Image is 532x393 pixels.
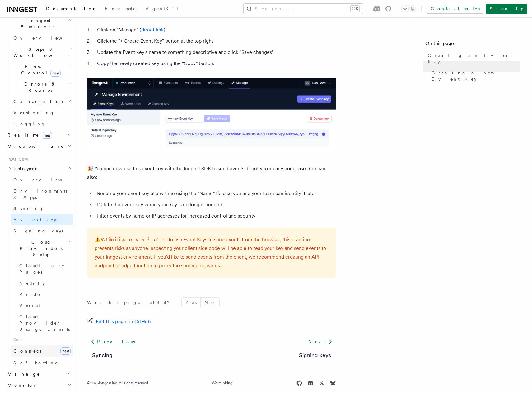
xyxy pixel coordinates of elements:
em: possible [123,236,169,242]
button: No [201,298,219,307]
span: Self hosting [13,360,59,365]
button: Steps & Workflows [11,44,73,61]
a: Cloud Provider Usage Limits [17,311,73,335]
span: Errors & Retries [11,81,68,93]
span: ⚠️ [95,236,101,242]
span: Platform [5,157,28,162]
li: Update the Event Key's name to something descriptive and click "Save changes" [95,48,336,57]
span: Deployment [5,166,41,172]
span: Edit this page on GitHub [96,317,151,326]
a: Creating a new Event Key [429,67,520,85]
a: Netlify [17,278,73,289]
span: Monitor [5,382,37,388]
div: Deployment [5,174,73,368]
span: Overview [13,35,77,40]
button: Cloud Providers Setup [11,236,73,260]
span: Vercel [19,303,41,308]
span: new [42,132,52,139]
span: Steps & Workflows [11,46,69,58]
p: While it is to use Event Keys to send events from the browser, this practice presents risks as an... [95,235,329,270]
a: Versioning [11,107,73,118]
a: Logging [11,118,73,129]
button: Manage [5,368,73,380]
span: Versioning [13,110,54,115]
span: Guides [11,335,73,345]
span: Inngest Functions [5,17,67,30]
a: Connectnew [11,345,73,357]
span: Creating a new Event Key [432,70,520,82]
button: Cancellation [11,96,73,107]
span: Middleware [5,143,64,149]
a: AgentKit [142,2,182,17]
a: Documentation [42,2,101,17]
li: Copy the newly created key using the “Copy” button: [95,59,336,68]
span: Cloud Providers Setup [11,239,69,258]
a: Syncing [92,351,113,360]
button: Deployment [5,163,73,174]
a: Overview [11,174,73,185]
button: Yes [182,298,200,307]
span: Creating an Event Key [428,52,520,65]
span: Logging [13,121,46,126]
a: Previous [87,336,138,347]
a: Syncing [11,203,73,214]
a: Overview [11,32,73,44]
span: Environments & Apps [13,189,67,200]
p: 🎉 You can now use this event key with the Inngest SDK to send events directly from any codebase. ... [87,164,336,182]
span: Examples [105,6,138,11]
span: AgentKit [146,6,179,11]
button: Inngest Functions [5,15,73,32]
li: Rename your event key at any time using the “Name” field so you and your team can identify it later [95,189,336,198]
span: Netlify [19,281,45,286]
span: Render [19,292,44,297]
span: Signing keys [13,228,63,233]
span: Syncing [13,206,44,211]
span: Documentation [46,6,97,11]
a: Sign Up [486,4,527,14]
a: Edit this page on GitHub [87,317,151,326]
button: Flow Controlnew [11,61,73,78]
li: Click the "+ Create Event Key" button at the top right [95,37,336,45]
a: direct link [141,27,164,33]
kbd: ⌘K [351,6,359,12]
a: Environments & Apps [11,185,73,203]
a: Creating an Event Key [425,50,520,67]
a: Contact sales [427,4,483,14]
a: Examples [101,2,142,17]
span: Flow Control [11,63,68,76]
div: Cloud Providers Setup [11,260,73,335]
span: Event keys [13,217,58,222]
button: Toggle dark mode [401,5,416,12]
span: new [60,347,71,355]
a: Cloudflare Pages [17,260,73,278]
span: Cloud Provider Usage Limits [19,314,70,332]
span: Cloudflare Pages [19,263,65,274]
span: new [50,70,61,77]
a: Signing keys [299,351,331,360]
button: Realtimenew [5,129,73,141]
li: Click on "Manage" ( ) [95,26,336,34]
a: Render [17,289,73,300]
p: Was this page helpful? [87,299,174,306]
a: Next [305,336,336,347]
a: Signing keys [11,225,73,236]
li: Filter events by name or IP addresses for increased control and security [95,212,336,220]
span: Cancellation [11,98,65,105]
button: Errors & Retries [11,78,73,96]
button: Search...⌘K [244,4,363,14]
div: Inngest Functions [5,32,73,129]
span: Connect [13,349,41,353]
span: Manage [5,371,40,377]
li: Delete the event key when your key is no longer needed [95,200,336,209]
a: Event keys [11,214,73,225]
img: A newly created Event Key in the Inngest Cloud dashboard [87,78,336,154]
span: Overview [13,177,77,182]
span: Realtime [5,132,52,138]
div: © 2025 Inngest Inc. All rights reserved. [87,381,149,386]
h4: On this page [425,40,520,50]
a: Self hosting [11,357,73,368]
button: Middleware [5,141,73,152]
button: Monitor [5,380,73,391]
a: We're hiring! [212,381,233,386]
a: Vercel [17,300,73,311]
